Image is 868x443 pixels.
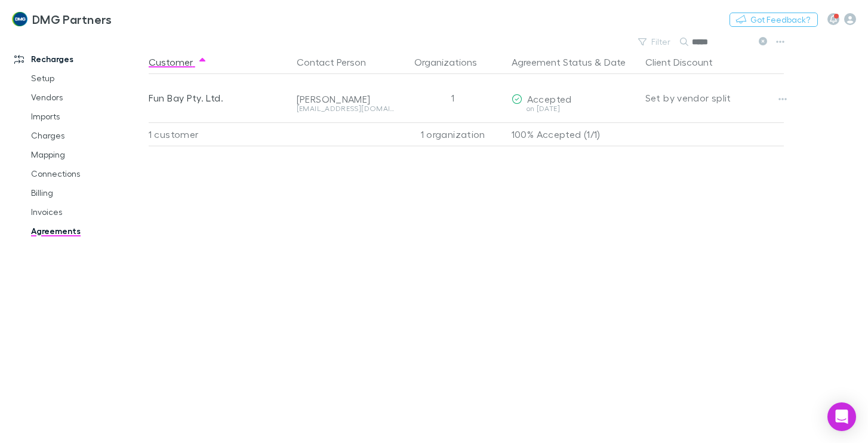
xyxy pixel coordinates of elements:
a: Invoices [19,202,155,221]
button: Filter [632,35,678,49]
div: & [512,50,636,74]
a: Imports [19,107,155,126]
a: Agreements [19,221,155,241]
a: DMG Partners [5,5,119,33]
a: Mapping [19,145,155,164]
button: Customer [149,50,207,74]
div: 1 [399,74,507,122]
p: 100% Accepted (1/1) [512,123,636,146]
div: 1 customer [149,122,292,146]
div: 1 organization [399,122,507,146]
button: Agreement Status [512,50,592,74]
a: Vendors [19,88,155,107]
span: Accepted [527,93,572,104]
button: Date [604,50,626,74]
a: Billing [19,183,155,202]
a: Connections [19,164,155,183]
h3: DMG Partners [32,12,112,26]
div: Open Intercom Messenger [827,402,856,431]
a: Charges [19,126,155,145]
div: [PERSON_NAME] [297,93,395,105]
button: Got Feedback? [730,13,818,27]
a: Setup [19,69,155,88]
button: Contact Person [297,50,380,74]
button: Client Discount [645,50,727,74]
div: Set by vendor split [645,74,784,122]
div: on [DATE] [512,105,636,112]
button: Organizations [414,50,491,74]
img: DMG Partners's Logo [12,12,27,26]
div: Fun Bay Pty. Ltd. [149,74,287,122]
div: [EMAIL_ADDRESS][DOMAIN_NAME] [297,105,395,112]
a: Recharges [2,50,155,69]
